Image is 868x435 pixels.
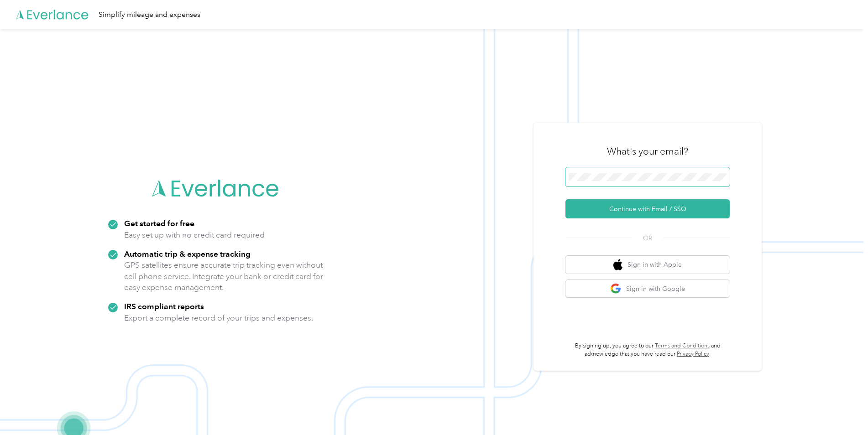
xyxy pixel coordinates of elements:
div: Simplify mileage and expenses [99,9,200,21]
p: Export a complete record of your trips and expenses. [124,312,313,324]
button: google logoSign in with Google [565,280,730,298]
strong: IRS compliant reports [124,301,204,311]
img: google logo [610,283,622,295]
img: apple logo [613,259,622,270]
span: OR [632,233,664,243]
p: GPS satellites ensure accurate trip tracking even without cell phone service. Integrate your bank... [124,259,324,293]
a: Terms and Conditions [655,342,710,349]
p: Easy set up with no credit card required [124,229,265,241]
a: Privacy Policy [677,351,709,357]
strong: Automatic trip & expense tracking [124,249,251,259]
button: Continue with Email / SSO [565,199,730,218]
strong: Get started for free [124,218,194,228]
button: apple logoSign in with Apple [565,256,730,274]
h3: What's your email? [607,145,688,158]
p: By signing up, you agree to our and acknowledge that you have read our . [565,342,730,358]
